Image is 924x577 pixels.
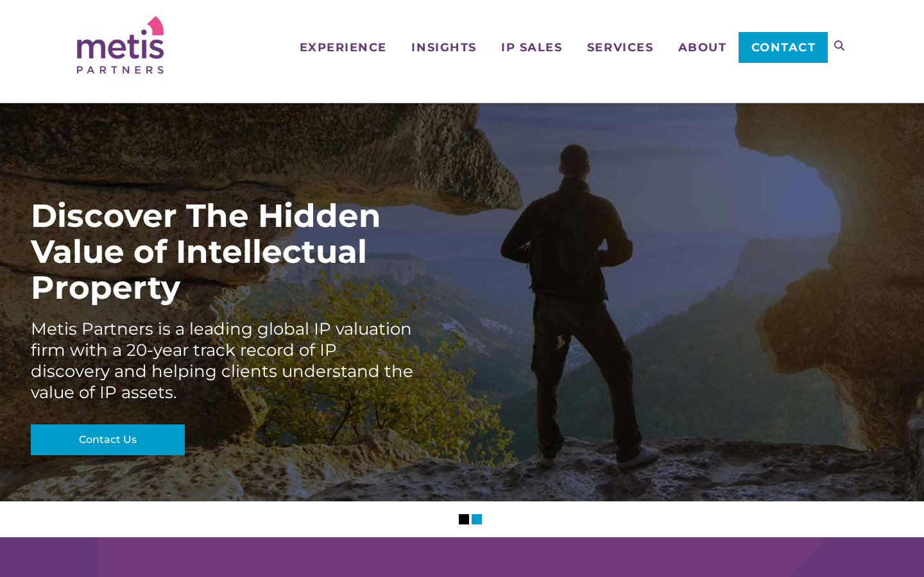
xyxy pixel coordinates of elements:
[501,42,562,53] span: IP Sales
[411,42,476,53] span: Insights
[587,42,653,53] span: Services
[459,514,469,524] li: Slider Page 1
[77,16,164,74] img: Metis Partners
[31,198,416,306] div: Discover The Hidden Value of Intellectual Property
[678,42,727,53] span: About
[472,514,482,524] li: Slider Page 2
[300,42,387,53] span: Experience
[31,424,185,455] a: Contact Us
[739,32,828,63] a: Contact
[751,42,816,53] span: Contact
[31,319,416,403] div: Metis Partners is a leading global IP valuation firm with a 20-year track record of IP discovery ...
